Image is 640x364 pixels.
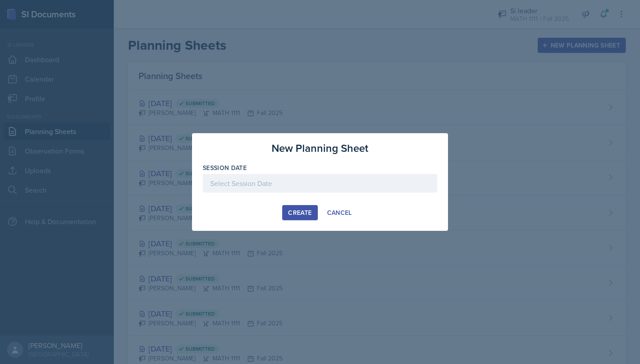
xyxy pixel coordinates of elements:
[203,163,247,172] label: Session Date
[288,209,312,216] div: Create
[321,205,358,220] button: Cancel
[282,205,317,220] button: Create
[327,209,352,216] div: Cancel
[272,140,368,156] h3: New Planning Sheet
